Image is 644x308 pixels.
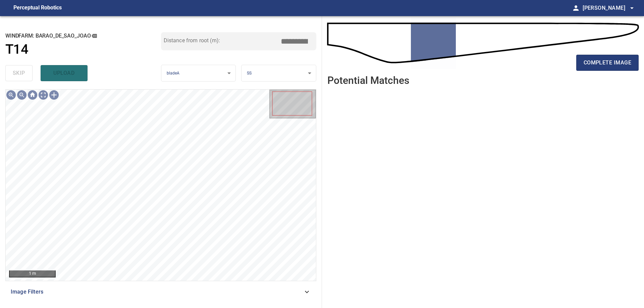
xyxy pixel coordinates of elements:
div: bladeA [161,65,236,82]
span: bladeA [167,71,180,75]
h2: windfarm: Barao_de_Sao_Joao [5,32,161,40]
span: complete image [584,58,631,67]
span: arrow_drop_down [628,4,636,12]
figcaption: Perceptual Robotics [13,3,62,13]
span: person [572,4,580,12]
div: Zoom out [16,90,27,100]
div: Go home [27,90,38,100]
button: [PERSON_NAME] [580,1,636,15]
div: Toggle full page [38,90,49,100]
div: Toggle selection [49,90,59,100]
label: Distance from root (m): [164,38,220,43]
span: Image Filters [11,288,303,296]
div: Image Filters [5,284,316,300]
h2: Potential Matches [327,75,409,86]
a: T14 [5,42,161,57]
span: [PERSON_NAME] [583,3,636,13]
button: complete image [576,55,639,71]
button: copy message details [91,32,98,40]
div: Zoom in [6,90,16,100]
div: SS [241,65,316,82]
span: SS [247,71,252,75]
h1: T14 [5,42,28,57]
